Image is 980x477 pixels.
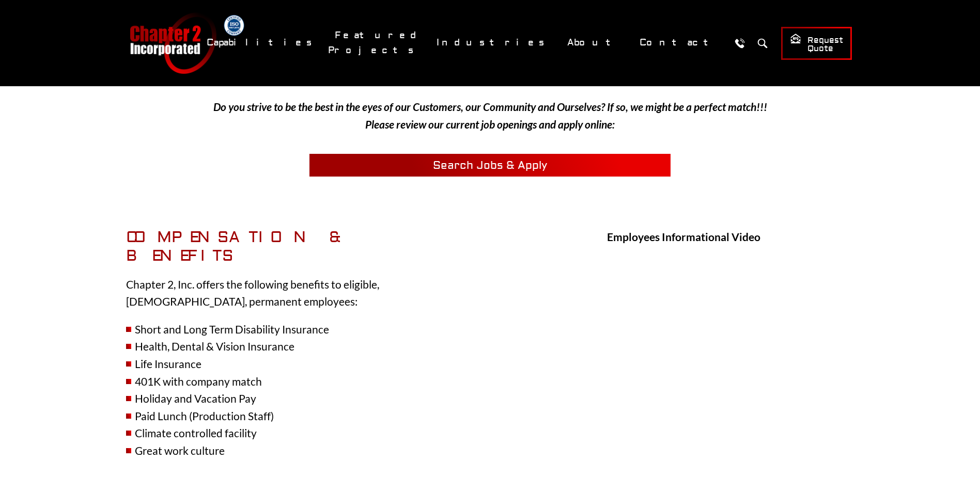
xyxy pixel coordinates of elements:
[781,27,852,60] a: Request Quote
[433,158,547,172] span: Search Jobs & Apply
[126,424,467,442] li: Climate controlled facility
[790,33,843,54] span: Request Quote
[730,34,750,53] a: Call Us
[514,256,854,447] iframe: Chapter 2, Inc- Virtual Tour 2020
[213,100,767,131] em: Do you strive to be the best in the eyes of our Customers, our Community and Ourselves? If so, we...
[126,321,467,338] li: Short and Long Term Disability Insurance
[126,390,467,407] li: Holiday and Vacation Pay
[633,31,725,54] a: Contact
[328,24,425,61] a: Featured Projects
[126,407,467,425] li: Paid Lunch (Production Staff)
[126,373,467,390] li: 401K with company match
[607,230,760,243] strong: Employees Informational Video
[126,442,467,459] li: Great work culture
[561,31,628,54] a: About
[753,34,772,53] button: Search
[126,276,467,310] p: Chapter 2, Inc. offers the following benefits to eligible, [DEMOGRAPHIC_DATA], permanent employees:
[126,338,467,355] li: Health, Dental & Vision Insurance
[129,12,216,74] a: Chapter 2 Incorporated
[126,228,467,265] h3: Compensation & Benefits
[309,154,671,177] a: Search Jobs & Apply
[126,355,467,373] li: Life Insurance
[430,31,555,54] a: Industries
[200,31,323,54] a: Capabilities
